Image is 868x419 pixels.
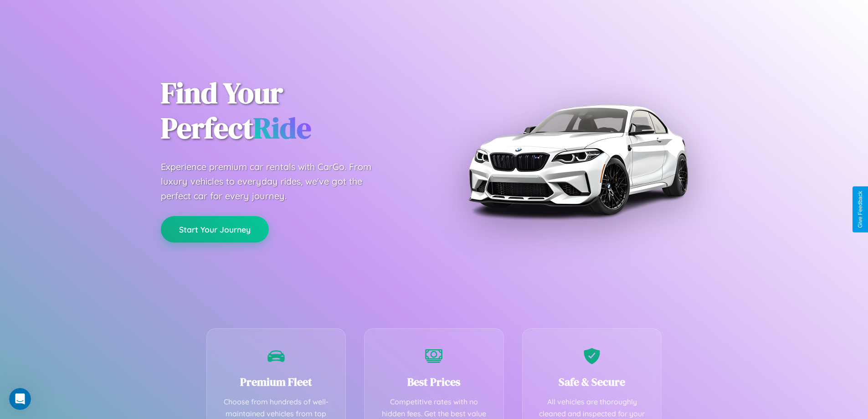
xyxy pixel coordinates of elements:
img: Premium BMW car rental vehicle [464,46,692,274]
h1: Find Your Perfect [161,76,421,146]
iframe: Intercom live chat [9,388,31,410]
span: Ride [253,108,311,148]
p: Experience premium car rentals with CarGo. From luxury vehicles to everyday rides, we've got the ... [161,160,389,203]
button: Start Your Journey [161,216,269,243]
h3: Premium Fleet [221,374,332,389]
h3: Safe & Secure [536,374,648,389]
div: Give Feedback [857,191,863,228]
h3: Best Prices [378,374,490,389]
